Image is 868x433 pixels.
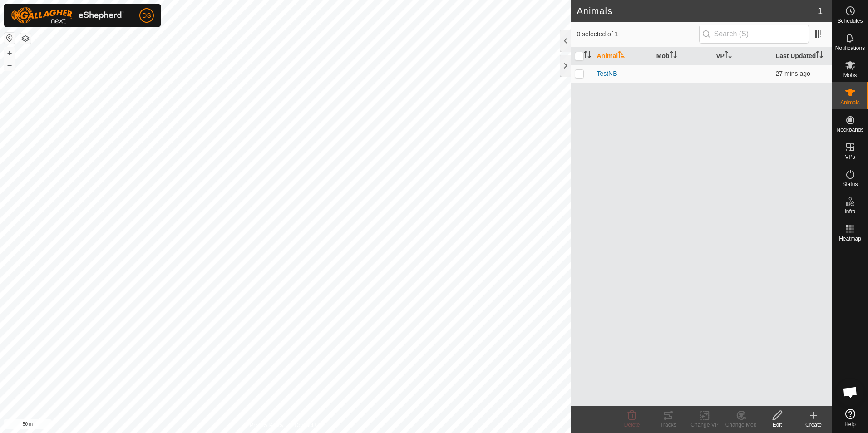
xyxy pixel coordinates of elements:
button: – [4,59,15,70]
button: Reset Map [4,33,15,44]
a: Help [832,405,868,431]
th: Mob [653,47,712,65]
span: Help [844,422,856,427]
p-sorticon: Activate to sort [584,52,591,59]
div: Open chat [837,379,864,406]
img: Gallagher Logo [11,7,124,24]
a: Contact Us [295,421,321,429]
app-display-virtual-paddock-transition: - [716,70,718,77]
button: Map Layers [20,33,31,44]
th: Last Updated [772,47,832,65]
div: Change Mob [723,421,759,429]
div: Change VP [686,421,723,429]
button: + [4,48,15,59]
div: Create [795,421,832,429]
span: Animals [840,100,860,105]
span: 0 selected of 1 [577,30,699,39]
div: Edit [759,421,795,429]
p-sorticon: Activate to sort [725,52,732,59]
span: Schedules [837,18,863,24]
span: Mobs [843,73,857,78]
div: - [656,69,709,79]
span: 12 Oct 2025, 8:14 pm [776,70,810,77]
th: VP [712,47,772,65]
span: Neckbands [836,127,863,133]
p-sorticon: Activate to sort [618,52,625,59]
span: DS [142,11,151,20]
span: Status [842,182,858,187]
span: 1 [818,4,823,18]
span: Delete [624,422,640,428]
h2: Animals [577,5,817,16]
input: Search (S) [699,25,809,44]
span: Infra [844,209,855,214]
p-sorticon: Activate to sort [816,52,823,59]
span: TestNB [597,69,617,79]
p-sorticon: Activate to sort [670,52,677,59]
th: Animal [593,47,652,65]
span: Heatmap [839,236,861,241]
span: VPs [845,154,855,160]
a: Privacy Policy [250,421,284,429]
span: Notifications [835,45,865,51]
div: Tracks [650,421,686,429]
